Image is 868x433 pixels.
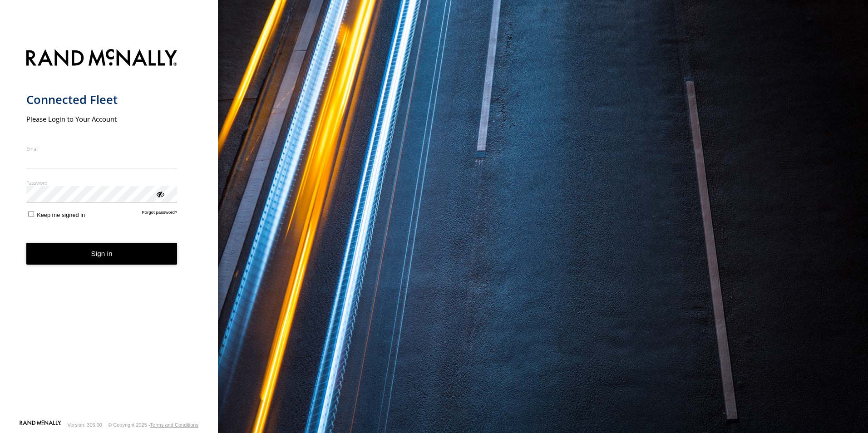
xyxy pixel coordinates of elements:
[26,243,178,265] button: Sign in
[142,210,178,218] a: Forgot password?
[26,47,178,70] img: Rand McNally
[150,422,198,428] a: Terms and Conditions
[26,179,178,186] label: Password
[26,114,178,123] h2: Please Login to Your Account
[28,211,34,217] input: Keep me signed in
[37,212,85,218] span: Keep me signed in
[68,422,102,428] div: Version: 306.00
[20,420,61,429] a: Visit our Website
[155,189,164,198] div: ViewPassword
[108,422,198,428] div: © Copyright 2025 -
[26,44,192,419] form: main
[26,92,178,107] h1: Connected Fleet
[26,145,178,152] label: Email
